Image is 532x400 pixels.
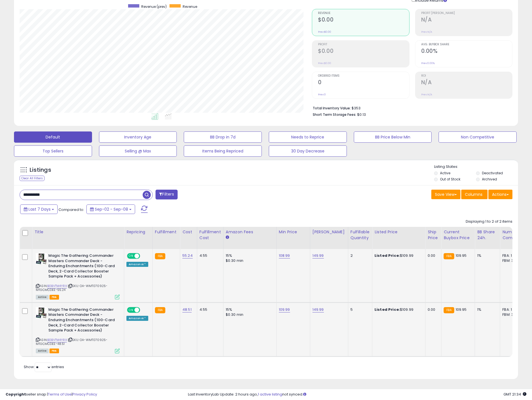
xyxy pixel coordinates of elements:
[421,79,512,87] h2: N/A
[226,307,272,312] div: 15%
[72,392,97,397] a: Privacy Policy
[34,229,122,235] div: Title
[279,307,290,312] a: 109.99
[318,30,331,34] small: Prev: $0.00
[318,48,409,55] h2: $0.00
[375,307,400,312] b: Listed Price:
[226,312,272,317] div: $0.30 min
[6,392,26,397] strong: Copyright
[126,262,148,267] div: Amazon AI *
[318,12,409,15] span: Revenue
[456,253,467,258] span: 109.95
[86,204,135,214] button: Sep-02 - Sep-08
[488,190,512,199] button: Actions
[155,229,178,235] div: Fulfillment
[502,229,523,241] div: Num of Comp.
[128,254,135,258] span: ON
[226,253,272,258] div: 15%
[156,190,177,199] button: Filters
[95,206,128,212] span: Sep-02 - Sep-08
[350,307,368,312] div: 5
[226,258,272,263] div: $0.30 min
[502,312,521,317] div: FBM: 3
[428,253,437,258] div: 0.00
[199,253,219,258] div: 4.55
[421,48,512,55] h2: 0.00%
[502,307,521,312] div: FBA: 1
[279,229,308,235] div: Min Price
[199,307,219,312] div: 4.55
[313,106,351,110] b: Total Inventory Value:
[269,131,347,143] button: Needs to Reprice
[36,307,120,353] div: ASIN:
[20,204,58,214] button: Last 7 Days
[421,43,512,46] span: Avg. Buybox Share
[444,307,454,313] small: FBA
[477,307,496,312] div: 1%
[183,4,197,9] span: Revenue
[58,207,84,212] span: Compared to:
[182,307,192,312] a: 48.51
[482,171,503,175] label: Deactivated
[47,338,67,342] a: B0BVTM4YRX
[318,74,409,77] span: Ordered Items
[36,284,107,292] span: | SKU: OA-WMT070925-MTGCMCDEE-55.24
[318,93,326,96] small: Prev: 0
[184,131,262,143] button: BB Drop in 7d
[440,177,460,182] label: Out of Stock
[375,253,400,258] b: Listed Price:
[444,229,472,241] div: Current Buybox Price
[312,307,324,312] a: 149.99
[36,295,49,300] span: All listings currently available for purchase on Amazon
[428,229,439,241] div: Ship Price
[47,284,67,288] a: B0BVTM4YRX
[141,4,167,9] span: Revenue (prev)
[6,392,97,397] div: seller snap | |
[48,392,72,397] a: Terms of Use
[421,17,512,24] h2: N/A
[258,392,282,397] a: 1 active listing
[126,316,148,321] div: Amazon AI *
[30,166,51,174] h5: Listings
[502,258,521,263] div: FBM: 3
[20,176,44,181] div: Clear All Filters
[155,253,165,259] small: FBA
[48,307,116,335] b: Magic The Gathering Commander Masters Commander Deck - Enduring Enchantments (100-Card Deck, 2-Ca...
[50,349,59,353] span: FBA
[421,12,512,15] span: Profit [PERSON_NAME]
[312,253,324,258] a: 149.99
[350,229,370,241] div: Fulfillable Quantity
[269,145,347,157] button: 30 Day Decrease
[318,62,331,65] small: Prev: $0.00
[431,190,460,199] button: Save View
[139,254,148,258] span: OFF
[482,177,497,182] label: Archived
[461,190,488,199] button: Columns
[226,229,274,235] div: Amazon Fees
[503,392,526,397] span: 2025-09-16 21:34 GMT
[139,307,148,312] span: OFF
[312,229,346,235] div: [PERSON_NAME]
[357,112,366,117] span: $0.13
[465,192,482,197] span: Columns
[318,17,409,24] h2: $0.00
[439,131,517,143] button: Non Competitive
[24,364,64,370] span: Show: entries
[36,349,49,353] span: All listings currently available for purchase on Amazon
[184,145,262,157] button: Items Being Repriced
[318,79,409,87] h2: 0
[36,253,120,299] div: ASIN:
[350,253,368,258] div: 2
[444,253,454,259] small: FBA
[313,112,356,117] b: Short Term Storage Fees:
[36,338,107,346] span: | SKU: OA-WMT070925-MTGCMCDEE-48.51
[375,253,421,258] div: $109.99
[48,253,116,281] b: Magic The Gathering Commander Masters Commander Deck - Enduring Enchantments (100-Card Deck, 2-Ca...
[421,30,432,34] small: Prev: N/A
[434,164,518,170] p: Listing States:
[126,229,150,235] div: Repricing
[188,392,526,397] div: Last InventoryLab Update: 2 hours ago, not synced.
[29,206,51,212] span: Last 7 Days
[456,307,467,312] span: 109.95
[155,307,165,313] small: FBA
